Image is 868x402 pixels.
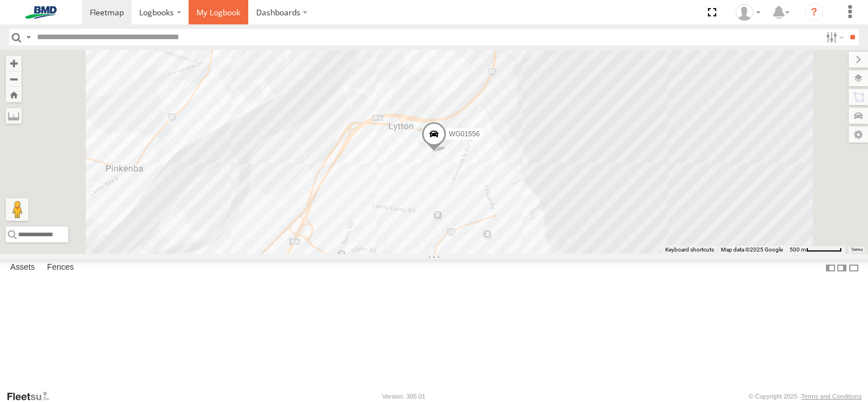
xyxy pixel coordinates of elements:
button: Zoom in [6,56,22,71]
span: Map data ©2025 Google [721,246,783,253]
a: Visit our Website [6,391,59,402]
a: Terms and Conditions [802,393,862,400]
label: Measure [6,108,22,124]
label: Search Query [24,29,33,45]
label: Hide Summary Table [848,259,859,276]
button: Zoom Home [6,87,22,102]
button: Keyboard shortcuts [665,246,714,254]
label: Dock Summary Table to the Left [825,259,836,276]
img: bmd-logo.svg [11,6,70,19]
label: Assets [5,260,40,276]
label: Search Filter Options [821,29,846,45]
span: WG01556 [449,130,479,138]
button: Zoom out [6,71,22,87]
label: Dock Summary Table to the Right [836,259,848,276]
div: © Copyright 2025 - [749,393,862,400]
button: Drag Pegman onto the map to open Street View [6,198,28,221]
div: Benjamin McIlroy [732,4,765,21]
button: Map scale: 500 m per 59 pixels [786,246,845,254]
span: 500 m [790,246,806,253]
a: Terms [851,247,863,252]
label: Map Settings [849,127,868,143]
div: Version: 305.01 [382,393,425,400]
i: ? [805,3,823,22]
label: Fences [41,260,80,276]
